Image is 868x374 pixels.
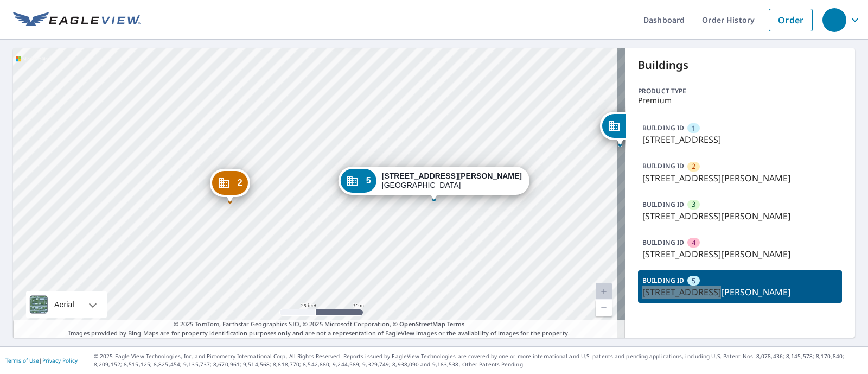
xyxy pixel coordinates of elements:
p: BUILDING ID [642,238,684,247]
p: Premium [638,96,842,105]
span: 2 [238,179,242,187]
p: | [5,357,78,364]
p: BUILDING ID [642,123,684,132]
strong: [STREET_ADDRESS][PERSON_NAME] [382,172,522,180]
div: [GEOGRAPHIC_DATA] [382,172,522,190]
span: 5 [366,176,371,185]
div: Dropped pin, building 1, Commercial property, 3633 Glenmore Ave Cincinnati, OH 45211 [600,112,640,145]
span: 5 [692,276,695,286]
div: Dropped pin, building 5, Commercial property, 3727 Harding Ave Cincinnati, OH 45211 [339,167,529,200]
span: © 2025 TomTom, Earthstar Geographics SIO, © 2025 Microsoft Corporation, © [174,320,465,329]
p: © 2025 Eagle View Technologies, Inc. and Pictometry International Corp. All Rights Reserved. Repo... [94,352,863,369]
p: [STREET_ADDRESS][PERSON_NAME] [642,172,838,185]
p: [STREET_ADDRESS][PERSON_NAME] [642,210,838,223]
a: OpenStreetMap [399,320,445,328]
p: [STREET_ADDRESS] [642,133,838,146]
p: Buildings [638,57,842,73]
p: BUILDING ID [642,161,684,170]
p: BUILDING ID [642,276,684,285]
div: Dropped pin, building 2, Commercial property, 3728 Saint Martins Pl Cincinnati, OH 45211 [210,169,250,202]
div: Aerial [26,291,107,318]
p: BUILDING ID [642,200,684,209]
a: Terms [447,320,465,328]
a: Terms of Use [5,357,39,364]
p: [STREET_ADDRESS][PERSON_NAME] [642,286,838,299]
p: Images provided by Bing Maps are for property identification purposes only and are not a represen... [13,320,625,338]
span: 1 [692,123,695,134]
span: 2 [692,161,695,172]
p: [STREET_ADDRESS][PERSON_NAME] [642,248,838,261]
img: EV Logo [13,12,141,28]
a: Current Level 20, Zoom Out [596,300,612,316]
span: 3 [692,199,695,210]
p: Product type [638,86,842,96]
a: Privacy Policy [42,357,78,364]
span: 4 [692,238,695,248]
a: Current Level 20, Zoom In Disabled [596,283,612,300]
div: Aerial [51,291,78,318]
a: Order [769,9,813,31]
